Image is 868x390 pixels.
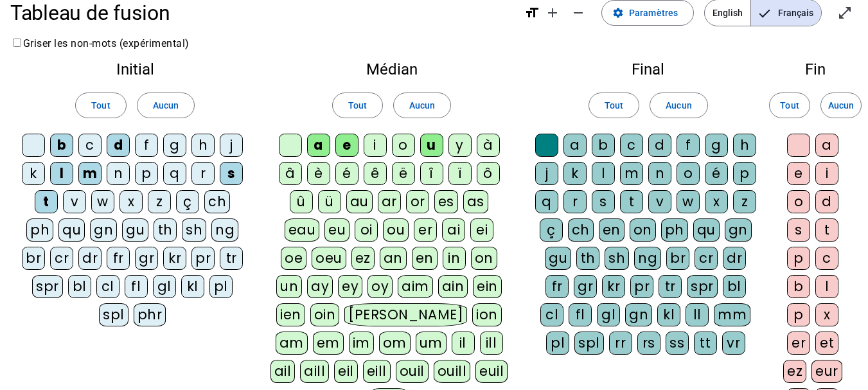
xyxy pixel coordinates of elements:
button: Tout [332,93,383,118]
div: vr [722,332,745,355]
div: kr [163,247,186,270]
div: ei [470,218,493,242]
div: tr [659,275,682,298]
div: gl [153,275,176,298]
div: ail [270,360,296,383]
div: b [592,134,615,157]
div: i [815,162,838,185]
div: en [599,218,624,242]
div: rs [637,332,660,355]
div: f [135,134,158,157]
div: rr [609,332,632,355]
div: fl [125,275,148,298]
div: ç [540,218,563,242]
div: or [406,190,429,213]
div: l [592,162,615,185]
span: Tout [348,98,367,113]
div: aim [398,275,433,298]
div: x [815,303,838,326]
div: gn [725,218,752,242]
div: gn [90,218,117,242]
div: y [448,134,472,157]
div: s [220,162,243,185]
div: th [154,218,177,242]
div: è [307,162,330,185]
div: i [364,134,387,157]
span: Tout [91,98,110,113]
div: ng [211,218,238,242]
div: es [434,190,458,213]
div: ph [661,218,688,242]
span: Aucun [666,98,691,113]
div: qu [58,218,85,242]
div: ien [276,303,305,326]
div: x [120,190,143,213]
div: gn [625,303,652,326]
div: spr [687,275,718,298]
div: î [420,162,443,185]
div: é [335,162,359,185]
div: h [733,134,756,157]
div: pr [630,275,653,298]
div: er [414,218,437,242]
div: kl [657,303,680,326]
div: ï [448,162,472,185]
button: Aucun [650,93,707,118]
div: w [91,190,114,213]
div: qu [693,218,720,242]
div: bl [68,275,91,298]
div: e [335,134,359,157]
div: ou [383,218,409,242]
div: l [815,275,838,298]
span: Tout [780,98,799,113]
div: ain [438,275,468,298]
div: p [135,162,158,185]
div: k [563,162,587,185]
div: c [815,247,838,270]
input: Griser les non-mots (expérimental) [13,39,21,47]
button: Tout [769,93,810,118]
div: dr [78,247,102,270]
div: s [787,218,810,242]
div: ô [477,162,500,185]
div: t [620,190,643,213]
div: ü [318,190,341,213]
div: z [148,190,171,213]
div: on [471,247,497,270]
div: p [733,162,756,185]
div: z [733,190,756,213]
div: fr [545,275,569,298]
div: ch [204,190,230,213]
div: on [630,218,656,242]
div: eur [811,360,842,383]
div: h [191,134,215,157]
div: ph [26,218,53,242]
div: m [620,162,643,185]
div: c [78,134,102,157]
div: d [815,190,838,213]
mat-icon: format_size [524,5,540,21]
div: g [705,134,728,157]
div: sh [182,218,206,242]
div: tt [694,332,717,355]
div: a [815,134,838,157]
div: j [535,162,558,185]
div: eau [285,218,320,242]
span: Paramètres [629,5,678,21]
div: gr [135,247,158,270]
div: v [63,190,86,213]
span: Aucun [153,98,179,113]
div: l [50,162,73,185]
div: r [563,190,587,213]
div: t [815,218,838,242]
div: br [666,247,689,270]
div: eill [363,360,391,383]
div: ch [568,218,594,242]
button: Aucun [137,93,195,118]
div: an [380,247,407,270]
span: Tout [605,98,623,113]
div: p [787,303,810,326]
div: kr [602,275,625,298]
div: ouill [434,360,470,383]
div: um [416,332,447,355]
